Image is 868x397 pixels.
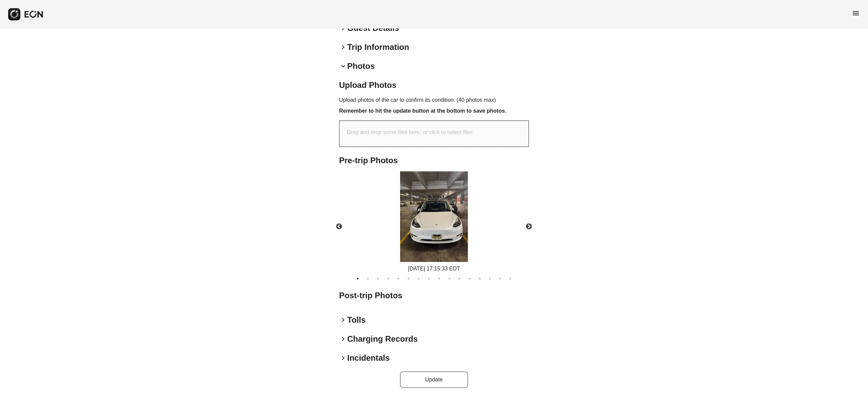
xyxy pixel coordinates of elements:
[339,316,347,324] span: keyboard_arrow_right
[466,275,473,282] button: 12
[347,315,366,325] h2: Tolls
[375,275,381,282] button: 3
[347,42,409,53] h2: Trip Information
[507,275,514,282] button: 16
[339,335,347,343] span: keyboard_arrow_right
[347,128,473,136] p: Drag and drop some files here, or click to select files
[400,171,468,262] img: https://fastfleet.me/rails/active_storage/blobs/redirect/eyJfcmFpbHMiOnsibWVzc2FnZSI6IkJBaHBBK1ZW...
[395,275,402,282] button: 5
[446,275,453,282] button: 10
[327,215,351,239] button: Previous
[476,275,483,282] button: 13
[456,275,463,282] button: 11
[426,275,432,282] button: 8
[339,107,529,115] h3: Remember to hit the update button at the bottom to save photos.
[339,62,347,70] span: keyboard_arrow_down
[497,275,504,282] button: 15
[339,290,529,301] h2: Post-trip Photos
[347,353,390,363] h2: Incidentals
[436,275,442,282] button: 9
[852,9,860,17] span: menu
[354,275,361,282] button: 1
[400,265,468,273] div: [DATE] 17:15:33 EDT
[347,334,418,344] h2: Charging Records
[400,372,468,388] button: Update
[339,96,529,104] p: Upload photos of the car to confirm its condition. (40 photos max)
[339,354,347,362] span: keyboard_arrow_right
[405,275,412,282] button: 6
[415,275,422,282] button: 7
[339,43,347,51] span: keyboard_arrow_right
[517,215,541,239] button: Next
[347,61,375,72] h2: Photos
[339,155,529,166] h2: Pre-trip Photos
[364,275,371,282] button: 2
[339,80,529,91] h2: Upload Photos
[385,275,392,282] button: 4
[487,275,493,282] button: 14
